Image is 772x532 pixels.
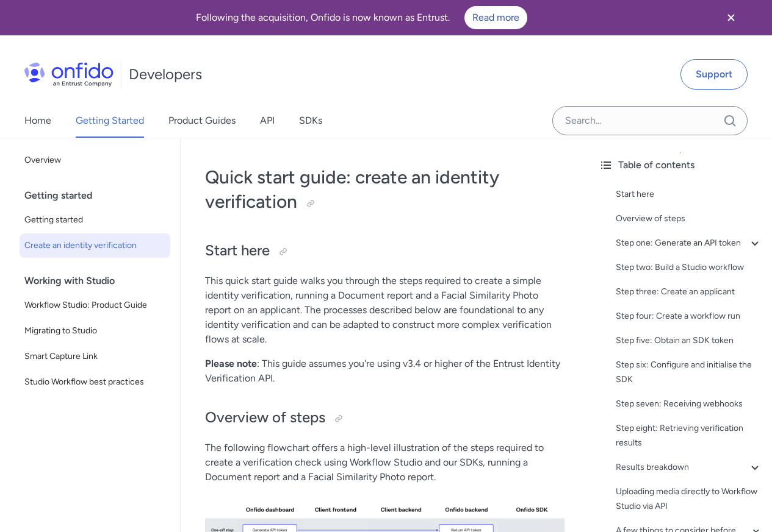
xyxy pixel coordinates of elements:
a: API [260,104,275,138]
a: Home [24,104,51,138]
a: Step one: Generate an API token [616,236,762,250]
div: Getting started [24,183,175,208]
a: Overview [20,148,170,172]
a: Smart Capture Link [20,344,170,369]
a: Overview of steps [616,211,762,226]
h2: Overview of steps [205,408,565,428]
a: Step six: Configure and initialise the SDK [616,358,762,387]
a: Step two: Build a Studio workflow [616,260,762,275]
input: Onfido search input field [552,106,748,135]
p: The following flowchart offers a high-level illustration of the steps required to create a verifi... [205,441,565,484]
div: Working with Studio [24,269,175,293]
h1: Developers [129,65,202,84]
a: Results breakdown [616,460,762,475]
a: Uploading media directly to Workflow Studio via API [616,484,762,514]
p: : This guide assumes you're using v3.4 or higher of the Entrust Identity Verification API. [205,356,565,386]
a: Start here [616,187,762,202]
button: Close banner [709,2,754,33]
svg: Close banner [724,10,738,25]
a: Getting Started [76,104,144,138]
span: Getting started [24,213,165,227]
a: Read more [464,6,527,29]
div: Table of contents [599,158,762,172]
a: Step five: Obtain an SDK token [616,333,762,348]
a: Migrating to Studio [20,319,170,343]
a: SDKs [299,104,322,138]
a: Studio Workflow best practices [20,370,170,394]
a: Create an identity verification [20,233,170,258]
a: Product Guides [168,104,236,138]
img: Onfido Logo [24,62,114,87]
a: Step three: Create an applicant [616,285,762,299]
span: Overview [24,153,165,168]
a: Step four: Create a workflow run [616,309,762,324]
a: Step seven: Receiving webhooks [616,397,762,411]
h1: Quick start guide: create an identity verification [205,165,565,214]
h2: Start here [205,241,565,261]
span: Smart Capture Link [24,349,165,364]
span: Studio Workflow best practices [24,375,165,389]
a: Step eight: Retrieving verification results [616,421,762,450]
span: Workflow Studio: Product Guide [24,298,165,313]
span: Migrating to Studio [24,324,165,338]
a: Getting started [20,208,170,232]
span: Create an identity verification [24,238,165,253]
div: Following the acquisition, Onfido is now known as Entrust. [15,6,709,29]
a: Support [680,59,748,90]
a: Workflow Studio: Product Guide [20,293,170,317]
strong: Please note [205,358,257,369]
p: This quick start guide walks you through the steps required to create a simple identity verificat... [205,274,565,347]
